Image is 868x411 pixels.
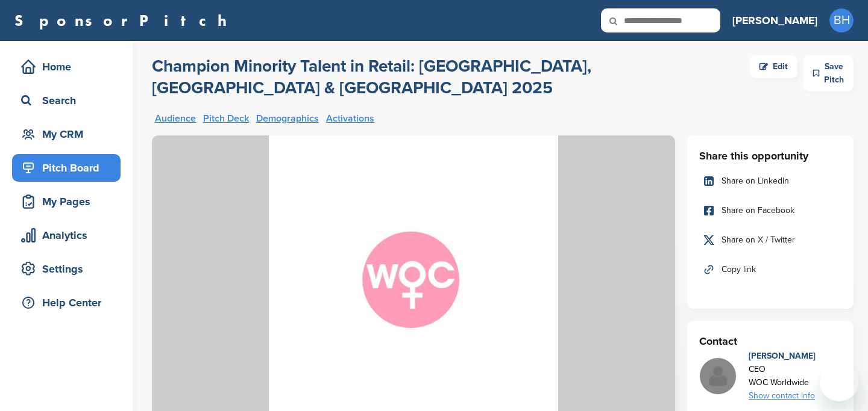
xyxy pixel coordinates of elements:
[699,333,841,350] h3: Contact
[12,255,121,283] a: Settings
[18,123,121,145] div: My CRM
[12,53,121,81] a: Home
[152,55,750,99] a: Champion Minority Talent in Retail: [GEOGRAPHIC_DATA], [GEOGRAPHIC_DATA] & [GEOGRAPHIC_DATA] 2025
[820,363,858,401] iframe: Button to launch messaging window
[155,114,196,123] a: Audience
[699,198,841,223] a: Share on Facebook
[18,292,121,314] div: Help Center
[722,233,795,247] span: Share on X / Twitter
[722,204,794,217] span: Share on Facebook
[749,350,816,363] div: [PERSON_NAME]
[12,87,121,114] a: Search
[732,12,817,29] h3: [PERSON_NAME]
[18,56,121,78] div: Home
[749,389,816,403] div: Show contact info
[12,188,121,215] a: My Pages
[12,221,121,249] a: Analytics
[12,289,121,317] a: Help Center
[804,55,854,91] div: Save Pitch
[722,263,756,276] span: Copy link
[326,114,374,123] a: Activations
[18,90,121,111] div: Search
[12,154,121,182] a: Pitch Board
[722,175,789,188] span: Share on LinkedIn
[14,13,234,28] a: SponsorPitch
[699,257,841,282] a: Copy link
[18,258,121,280] div: Settings
[18,157,121,179] div: Pitch Board
[732,7,817,34] a: [PERSON_NAME]
[750,55,797,99] a: Edit
[699,168,841,194] a: Share on LinkedIn
[700,358,736,394] img: Missing
[699,147,841,164] h3: Share this opportunity
[749,376,816,389] div: WOC Worldwide
[18,191,121,212] div: My Pages
[256,114,319,123] a: Demographics
[203,114,249,123] a: Pitch Deck
[750,55,797,78] div: Edit
[699,227,841,253] a: Share on X / Twitter
[12,120,121,148] a: My CRM
[749,363,816,376] div: CEO
[18,224,121,246] div: Analytics
[829,8,854,32] span: BH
